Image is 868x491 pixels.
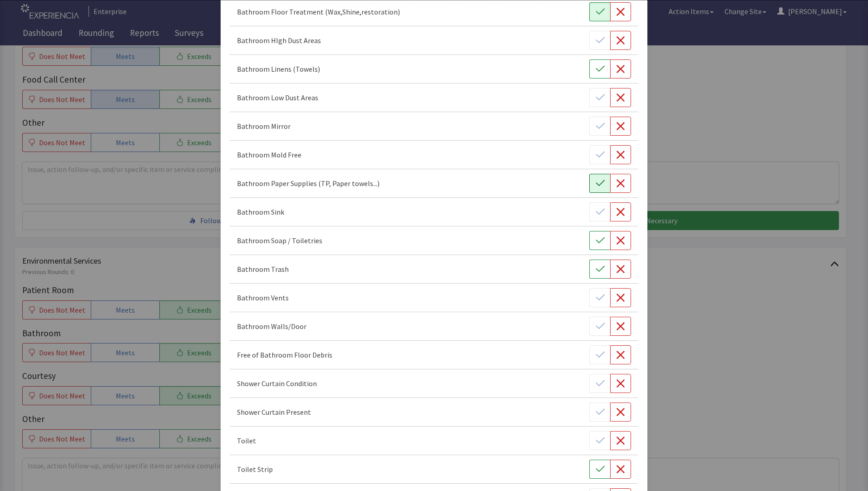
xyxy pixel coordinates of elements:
p: Bathroom Vents [237,292,289,303]
p: Free of Bathroom Floor Debris [237,349,332,360]
p: Bathroom Walls/Door [237,321,306,332]
p: Shower Curtain Present [237,407,311,417]
p: Bathroom Mold Free [237,149,301,160]
p: Toilet [237,435,256,446]
p: Bathroom HIgh Dust Areas [237,35,321,46]
p: Bathroom Paper Supplies (TP, Paper towels...) [237,178,380,189]
p: Bathroom Low Dust Areas [237,92,318,103]
p: Bathroom Trash [237,264,289,275]
p: Bathroom Sink [237,206,284,217]
p: Bathroom Linens (Towels) [237,64,320,74]
p: Toilet Strip [237,464,273,475]
p: Bathroom Mirror [237,121,291,132]
p: Shower Curtain Condition [237,378,317,389]
p: Bathroom Floor Treatment (Wax,Shine,restoration) [237,6,400,17]
p: Bathroom Soap / Toiletries [237,235,322,246]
